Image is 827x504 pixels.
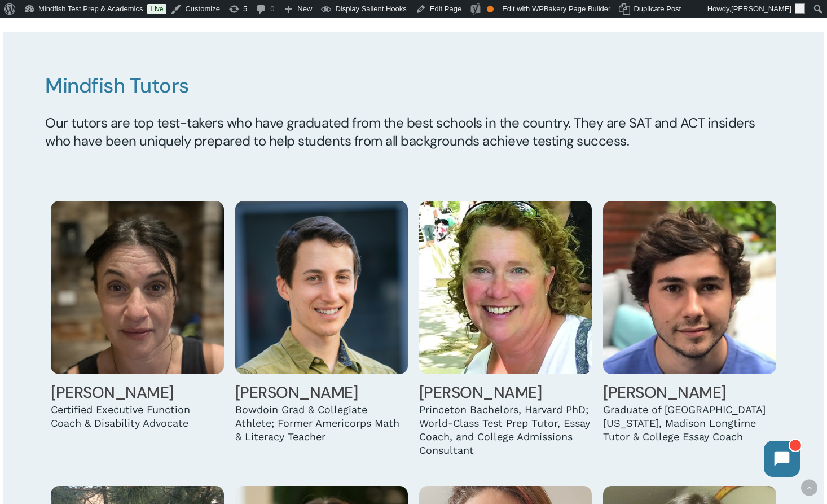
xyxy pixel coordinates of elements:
div: Princeton Bachelors, Harvard PhD; World-Class Test Prep Tutor, Essay Coach, and College Admission... [419,403,592,457]
img: Daniel Bardsley [235,201,408,374]
a: [PERSON_NAME] [419,382,542,403]
span: Mindfish Tutors [45,72,189,99]
span: [PERSON_NAME] [731,5,791,13]
a: [PERSON_NAME] [603,382,726,403]
img: Susan Bassow [419,201,592,374]
a: [PERSON_NAME] [51,382,174,403]
h5: Our tutors are top test-takers who have graduated from the best schools in the country. They are ... [45,114,781,150]
div: OK [487,6,494,12]
div: Certified Executive Function Coach & Disability Advocate [51,403,223,430]
a: Live [147,4,166,14]
iframe: Chatbot [753,430,811,488]
img: Stacey Acquavella [51,201,223,374]
div: Bowdoin Grad & Collegiate Athlete; Former Americorps Math & Literacy Teacher [235,403,408,444]
img: Augie Bennett [603,201,776,374]
div: Graduate of [GEOGRAPHIC_DATA][US_STATE], Madison Longtime Tutor & College Essay Coach [603,403,776,444]
a: [PERSON_NAME] [235,382,358,403]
